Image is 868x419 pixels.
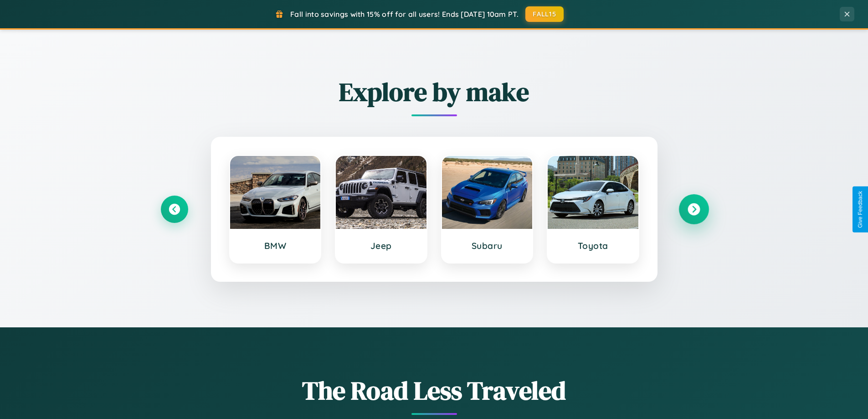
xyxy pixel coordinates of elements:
[857,191,863,228] div: Give Feedback
[557,240,629,251] h3: Toyota
[161,74,708,109] h2: Explore by make
[525,6,564,22] button: FALL15
[290,10,519,19] span: Fall into savings with 15% off for all users! Ends [DATE] 10am PT.
[451,240,524,251] h3: Subaru
[161,373,708,408] h1: The Road Less Traveled
[239,240,312,251] h3: BMW
[345,240,417,251] h3: Jeep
